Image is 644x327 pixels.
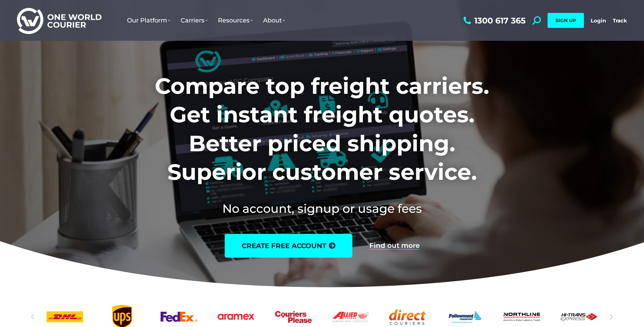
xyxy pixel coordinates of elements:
span: Resources [218,17,253,24]
h2: No account, signup or usage fees [110,200,534,217]
a: Track [613,17,627,24]
a: 1300 617 365 [462,16,526,25]
a: Resources [213,10,258,31]
img: One World Courier [17,7,102,34]
a: Login [591,17,606,24]
a: create free account [225,234,352,258]
a: SIGN UP [548,13,584,28]
span: About [263,17,285,24]
span: Our Platform [127,17,170,24]
h1: Compare top freight carriers. Get instant freight quotes. Better priced shipping. Superior custom... [110,72,534,187]
span: SIGN UP [555,17,576,23]
a: Our Platform [122,10,176,31]
a: Carriers [176,10,213,31]
a: Find out more [369,242,420,249]
a: About [258,10,290,31]
span: Carriers [181,17,208,24]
